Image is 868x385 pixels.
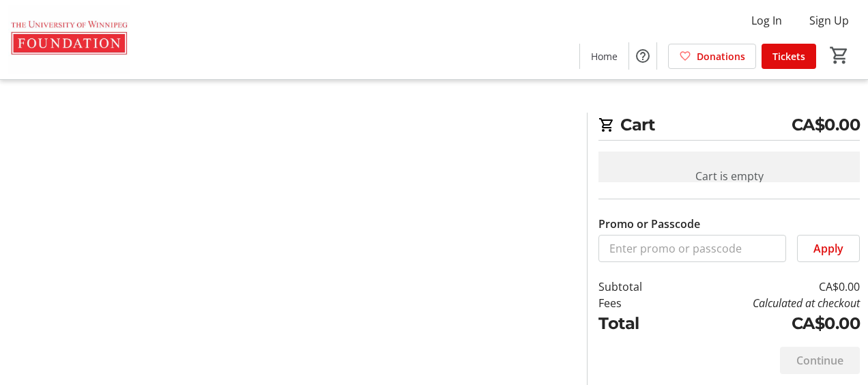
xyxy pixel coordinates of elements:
td: Total [598,311,674,336]
span: Home [591,49,618,63]
td: Calculated at checkout [674,295,860,311]
button: Sign Up [798,10,860,31]
button: Help [629,42,656,70]
span: Sign Up [809,12,849,29]
span: Donations [697,49,745,63]
h2: Cart [598,113,860,141]
div: Cart is empty [598,152,860,201]
a: Tickets [762,44,816,69]
button: Cart [827,43,852,68]
img: The U of W Foundation's Logo [8,5,130,74]
span: Apply [813,240,843,257]
td: Subtotal [598,279,674,295]
a: Donations [668,44,756,69]
td: CA$0.00 [674,279,860,295]
input: Enter promo or passcode [598,235,786,262]
td: Fees [598,295,674,311]
label: Promo or Passcode [598,216,700,232]
button: Apply [797,235,860,262]
a: Home [580,44,628,69]
span: CA$0.00 [792,113,860,137]
button: Log In [740,10,793,31]
td: CA$0.00 [674,311,860,336]
span: Log In [751,12,782,29]
span: Tickets [772,49,805,63]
